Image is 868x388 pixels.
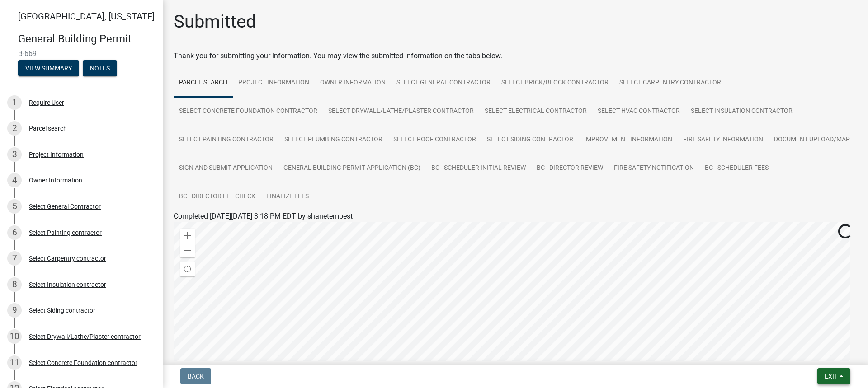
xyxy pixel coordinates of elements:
[18,65,79,72] wm-modal-confirm: Summary
[29,281,106,288] div: Select Insulation contractor
[174,154,278,183] a: Sign and Submit Application
[388,126,481,154] a: Select Roof contractor
[481,126,579,154] a: Select Siding contractor
[7,95,22,110] div: 1
[180,368,211,384] button: Back
[769,126,855,154] a: Document Upload/Map
[29,255,106,262] div: Select Carpentry contractor
[174,51,857,61] div: Thank you for submitting your information. You may view the submitted information on the tabs below.
[7,251,22,266] div: 7
[29,229,102,236] div: Select Painting contractor
[29,333,141,340] div: Select Drywall/Lathe/Plaster contractor
[188,373,204,380] span: Back
[29,307,95,313] div: Select Siding contractor
[174,11,256,33] h1: Submitted
[29,125,67,131] div: Parcel search
[7,199,22,214] div: 5
[7,355,22,370] div: 11
[7,329,22,344] div: 10
[685,97,798,126] a: Select Insulation contractor
[678,126,769,154] a: Fire Safety Information
[29,203,101,210] div: Select General Contractor
[7,225,22,240] div: 6
[278,154,426,183] a: General Building Permit Application (BC)
[7,303,22,318] div: 9
[699,154,774,183] a: BC - Scheduler Fees
[609,154,699,183] a: Fire Safety Notification
[479,97,592,126] a: Select Electrical contractor
[323,97,479,126] a: Select Drywall/Lathe/Plaster contractor
[174,126,279,154] a: Select Painting contractor
[315,69,391,98] a: Owner Information
[7,277,22,292] div: 8
[83,65,117,72] wm-modal-confirm: Notes
[29,360,137,366] div: Select Concrete Foundation contractor
[531,154,609,183] a: BC - Director Review
[614,69,726,98] a: Select Carpentry contractor
[7,173,22,187] div: 4
[174,97,323,126] a: Select Concrete Foundation contractor
[18,33,156,46] h4: General Building Permit
[18,49,145,58] span: B-669
[817,368,850,384] button: Exit
[174,212,353,220] span: Completed [DATE][DATE] 3:18 PM EDT by shanetempest
[7,121,22,136] div: 2
[180,243,195,257] div: Zoom out
[261,182,314,211] a: Finalize Fees
[18,11,155,22] span: [GEOGRAPHIC_DATA], [US_STATE]
[391,69,496,98] a: Select General Contractor
[83,60,117,76] button: Notes
[233,69,315,98] a: Project Information
[29,177,82,183] div: Owner Information
[7,147,22,162] div: 3
[279,126,388,154] a: Select Plumbing contractor
[825,373,838,380] span: Exit
[180,229,195,243] div: Zoom in
[174,182,261,211] a: BC - Director Fee Check
[496,69,614,98] a: Select Brick/Block Contractor
[29,151,84,158] div: Project Information
[174,69,233,98] a: Parcel search
[426,154,531,183] a: BC - Scheduler Initial Review
[180,262,195,276] div: Find my location
[579,126,678,154] a: Improvement Information
[18,60,79,76] button: View Summary
[592,97,685,126] a: Select HVAC Contractor
[29,99,64,106] div: Require User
